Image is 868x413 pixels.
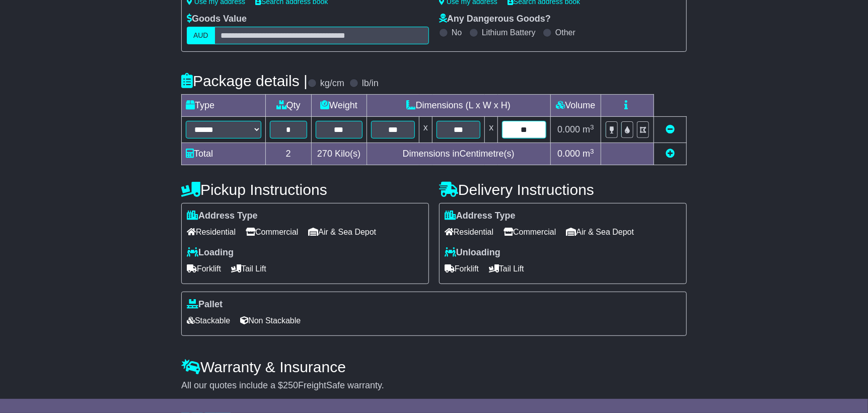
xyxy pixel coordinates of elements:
td: x [485,117,498,143]
label: lb/in [362,78,379,89]
td: Total [182,143,266,165]
span: Tail Lift [489,261,524,277]
span: Stackable [187,313,230,328]
td: Kilo(s) [311,143,367,165]
span: Air & Sea Depot [309,224,377,240]
td: Dimensions in Centimetre(s) [367,143,550,165]
span: m [583,124,594,134]
sup: 3 [590,148,594,155]
td: Weight [311,95,367,117]
span: Commercial [246,224,298,240]
label: Loading [187,247,234,258]
h4: Pickup Instructions [181,181,429,198]
a: Remove this item [666,124,675,134]
span: Forklift [445,261,479,277]
td: Volume [550,95,601,117]
label: Any Dangerous Goods? [439,14,551,25]
label: Address Type [445,211,516,222]
span: 0.000 [557,149,580,159]
span: Forklift [187,261,221,277]
td: x [419,117,432,143]
span: 250 [283,380,298,390]
div: All our quotes include a $ FreightSafe warranty. [181,380,687,391]
label: Lithium Battery [482,28,536,37]
label: Unloading [445,247,500,258]
h4: Package details | [181,73,308,89]
td: 2 [266,143,312,165]
label: No [452,28,462,37]
span: Tail Lift [231,261,266,277]
label: Pallet [187,299,223,310]
span: Commercial [503,224,556,240]
label: Address Type [187,211,258,222]
span: Air & Sea Depot [566,224,634,240]
label: kg/cm [320,78,344,89]
td: Dimensions (L x W x H) [367,95,550,117]
span: Non Stackable [240,313,301,328]
span: Residential [445,224,493,240]
span: 0.000 [557,124,580,134]
span: m [583,149,594,159]
h4: Warranty & Insurance [181,359,687,375]
label: AUD [187,27,215,44]
td: Qty [266,95,312,117]
a: Add new item [666,149,675,159]
h4: Delivery Instructions [439,181,687,198]
td: Type [182,95,266,117]
label: Other [555,28,575,37]
sup: 3 [590,123,594,131]
span: Residential [187,224,236,240]
span: 270 [317,149,332,159]
label: Goods Value [187,14,247,25]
